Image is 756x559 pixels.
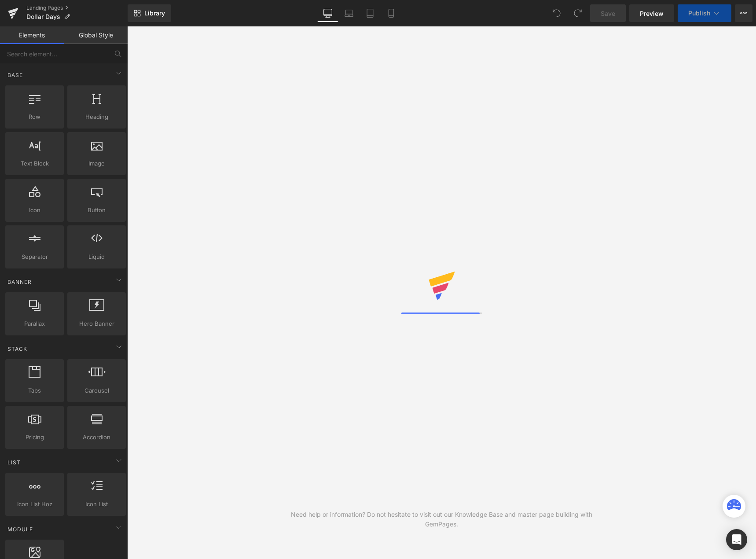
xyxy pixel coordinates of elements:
span: Save [601,9,615,18]
span: Dollar Days [26,13,60,20]
span: Preview [640,9,664,18]
a: Laptop [338,4,360,22]
a: Mobile [381,4,402,22]
span: Library [144,9,165,17]
a: Global Style [64,26,128,44]
span: Tabs [8,386,61,395]
span: Stack [7,345,28,353]
span: Publish [688,10,710,17]
span: Row [8,112,61,121]
button: More [735,4,752,22]
span: Pricing [8,433,61,442]
span: List [7,458,22,467]
button: Publish [678,4,731,22]
a: Desktop [317,4,338,22]
span: Separator [8,252,61,261]
span: Module [7,525,34,533]
span: Button [70,206,123,215]
span: Image [70,159,123,168]
span: Icon List Hoz [8,500,61,509]
span: Accordion [70,433,123,442]
button: Undo [548,4,565,22]
span: Banner [7,278,33,286]
span: Heading [70,112,123,121]
span: Parallax [8,319,61,328]
span: Icon List [70,500,123,509]
span: Carousel [70,386,123,395]
button: Redo [569,4,587,22]
a: Tablet [360,4,381,22]
a: Preview [629,4,674,22]
span: Icon [8,206,61,215]
div: Open Intercom Messenger [726,529,747,550]
a: New Library [128,4,171,22]
span: Liquid [70,252,123,261]
div: Need help or information? Do not hesitate to visit out our Knowledge Base and master page buildin... [284,510,599,529]
span: Base [7,71,24,79]
a: Landing Pages [26,4,128,11]
span: Hero Banner [70,319,123,328]
span: Text Block [8,159,61,168]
